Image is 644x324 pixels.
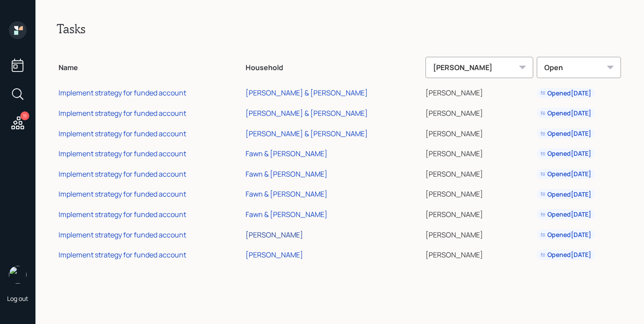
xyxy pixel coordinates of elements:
td: [PERSON_NAME] [424,142,535,162]
div: Opened [DATE] [540,149,591,158]
img: michael-russo-headshot.png [9,266,27,284]
div: Implement strategy for funded account [59,129,186,138]
td: [PERSON_NAME] [424,162,535,183]
td: [PERSON_NAME] [424,122,535,142]
td: [PERSON_NAME] [424,203,535,223]
div: Implement strategy for funded account [59,230,186,240]
td: [PERSON_NAME] [424,82,535,102]
th: Household [244,51,423,82]
div: [PERSON_NAME] [246,230,303,240]
div: Opened [DATE] [540,230,591,239]
div: [PERSON_NAME] & [PERSON_NAME] [246,88,368,98]
div: Implement strategy for funded account [59,169,186,179]
div: Fawn & [PERSON_NAME] [246,189,328,199]
div: [PERSON_NAME] [425,57,533,78]
div: [PERSON_NAME] & [PERSON_NAME] [246,129,368,138]
div: Fawn & [PERSON_NAME] [246,169,328,179]
div: Implement strategy for funded account [59,209,186,219]
div: Opened [DATE] [540,129,591,138]
div: [PERSON_NAME] [246,250,303,260]
div: Implement strategy for funded account [59,189,186,199]
div: Opened [DATE] [540,89,591,98]
td: [PERSON_NAME] [424,223,535,244]
div: Opened [DATE] [540,210,591,219]
div: Opened [DATE] [540,170,591,178]
div: Open [537,57,621,78]
div: Implement strategy for funded account [59,149,186,158]
td: [PERSON_NAME] [424,183,535,203]
div: Opened [DATE] [540,190,591,199]
div: [PERSON_NAME] & [PERSON_NAME] [246,108,368,118]
div: Log out [7,294,28,303]
div: Fawn & [PERSON_NAME] [246,149,328,158]
th: Name [57,51,244,82]
div: Fawn & [PERSON_NAME] [246,209,328,219]
div: Opened [DATE] [540,109,591,118]
div: Implement strategy for funded account [59,88,186,98]
h2: Tasks [57,21,623,36]
div: Opened [DATE] [540,250,591,259]
div: Implement strategy for funded account [59,250,186,260]
div: Implement strategy for funded account [59,108,186,118]
div: 11 [20,111,29,120]
td: [PERSON_NAME] [424,102,535,122]
td: [PERSON_NAME] [424,243,535,264]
